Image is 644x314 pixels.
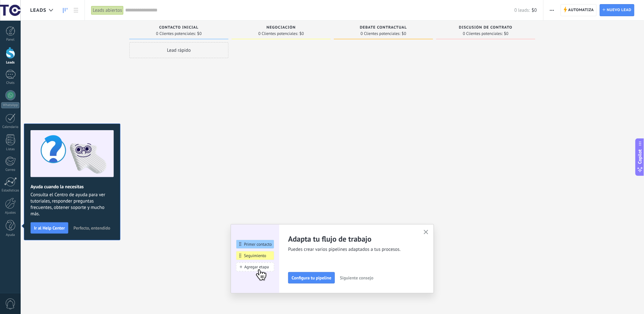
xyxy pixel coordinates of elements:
div: Calendario [1,125,20,129]
span: 0 Clientes potenciales: [361,32,400,36]
div: Chats [1,81,20,85]
div: Leads abiertos [91,6,124,15]
span: 0 Clientes potenciales: [156,32,196,36]
span: $0 [300,32,304,36]
button: Más [547,4,557,16]
span: Puedes crear varios pipelines adaptados a tus procesos. [288,246,416,253]
span: Siguiente consejo [340,276,373,280]
div: Lead rápido [129,42,228,58]
div: Ayuda [1,233,20,237]
div: Correo [1,168,20,172]
span: Consulta el Centro de ayuda para ver tutoriales, responder preguntas frecuentes, obtener soporte ... [31,192,114,217]
div: Debate contractual [337,25,430,31]
div: WhatsApp [1,102,19,108]
div: Listas [1,147,20,151]
span: 0 Clientes potenciales: [463,32,503,36]
span: Perfecto, entendido [73,226,110,230]
span: $0 [197,32,202,36]
span: Contacto inicial [159,25,199,30]
button: Perfecto, entendido [71,223,113,233]
span: Automatiza [568,4,594,16]
h2: Adapta tu flujo de trabajo [288,234,416,244]
h2: Ayuda cuando la necesitas [31,184,114,190]
span: 0 Clientes potenciales: [258,32,298,36]
button: Ir al Help Center [31,222,68,234]
div: Ajustes [1,211,20,215]
div: Discusión de contrato [439,25,532,31]
span: Nuevo lead [607,4,632,16]
a: Leads [60,4,71,17]
div: Estadísticas [1,189,20,193]
span: Ir al Help Center [34,226,65,230]
span: $0 [402,32,406,36]
span: Copilot [637,149,643,164]
span: Negociación [267,25,296,30]
span: 0 leads: [514,7,530,13]
span: $0 [504,32,509,36]
span: Discusión de contrato [459,25,512,30]
div: Contacto inicial [132,25,225,31]
div: Negociación [235,25,328,31]
button: Configura tu pipeline [288,272,335,284]
span: Debate contractual [360,25,407,30]
div: Panel [1,38,20,42]
a: Automatiza [561,4,597,16]
a: Lista [71,4,81,17]
button: Siguiente consejo [337,273,376,283]
a: Nuevo lead [600,4,634,16]
div: Leads [1,61,20,65]
span: $0 [532,7,537,13]
span: Configura tu pipeline [292,276,331,280]
span: Leads [30,7,46,13]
